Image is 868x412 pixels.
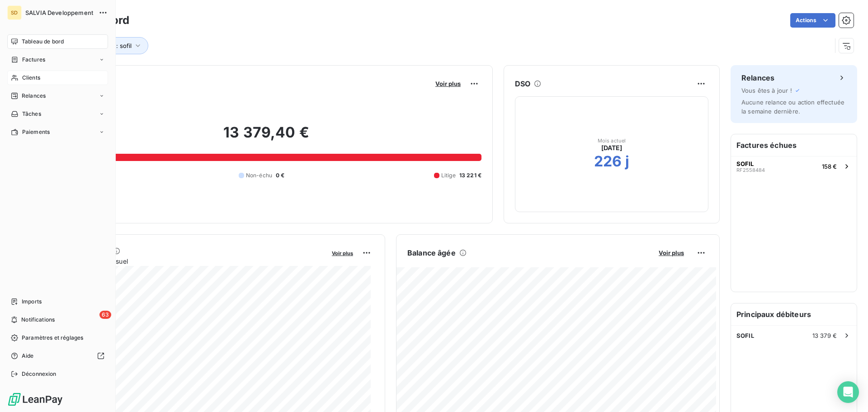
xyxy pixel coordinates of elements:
[22,128,50,136] span: Paiements
[741,99,844,115] span: Aucune relance ou action effectuée la semaine dernière.
[329,249,356,257] button: Voir plus
[459,171,481,180] span: 13 221 €
[594,152,622,170] h2: 226
[659,249,684,256] span: Voir plus
[731,134,857,156] h6: Factures échues
[51,256,325,266] span: Chiffre d'affaires mensuel
[433,80,463,88] button: Voir plus
[51,123,481,151] h2: 13 379,40 €
[22,298,42,306] span: Imports
[7,349,108,363] a: Aide
[99,311,111,319] span: 63
[22,110,41,118] span: Tâches
[22,56,45,64] span: Factures
[656,249,687,257] button: Voir plus
[7,392,63,407] img: Logo LeanPay
[22,334,83,342] span: Paramètres et réglages
[837,381,859,403] div: Open Intercom Messenger
[22,370,57,378] span: Déconnexion
[741,72,774,83] h6: Relances
[407,247,456,258] h6: Balance âgée
[22,92,46,100] span: Relances
[85,37,148,54] button: Client : sofil
[822,163,837,170] span: 158 €
[441,171,456,180] span: Litige
[598,138,626,143] span: Mois actuel
[731,303,857,325] h6: Principaux débiteurs
[22,74,40,82] span: Clients
[736,332,754,339] span: SOFIL
[790,13,835,28] button: Actions
[731,156,857,176] button: SOFILRF2558484158 €
[25,9,93,16] span: SALVIA Developpement
[7,5,22,20] div: SD
[812,332,837,339] span: 13 379 €
[625,152,629,170] h2: j
[276,171,284,180] span: 0 €
[736,167,765,173] span: RF2558484
[515,78,530,89] h6: DSO
[736,160,754,167] span: SOFIL
[435,80,461,87] span: Voir plus
[246,171,272,180] span: Non-échu
[22,352,34,360] span: Aide
[332,250,353,256] span: Voir plus
[741,87,792,94] span: Vous êtes à jour !
[601,143,623,152] span: [DATE]
[22,38,64,46] span: Tableau de bord
[21,316,55,324] span: Notifications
